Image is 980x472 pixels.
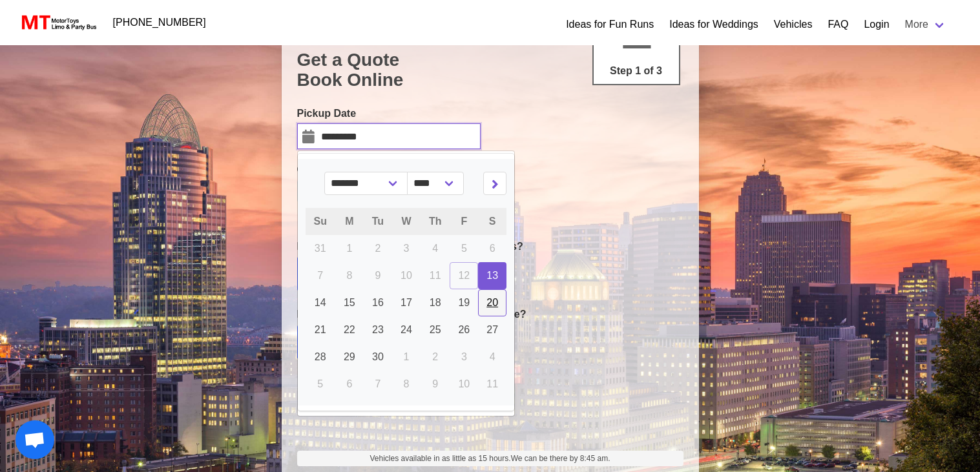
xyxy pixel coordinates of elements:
span: Tu [372,216,384,227]
span: Su [314,216,327,227]
a: 17 [392,289,421,316]
span: 19 [458,297,470,308]
a: 22 [335,316,364,344]
span: 29 [344,351,355,362]
a: 20 [478,289,506,316]
a: Vehicles [774,17,813,32]
a: 15 [335,289,364,316]
span: Vehicles available in as little as 15 hours. [370,453,610,464]
span: 22 [344,324,355,335]
span: 9 [432,378,438,389]
div: Open chat [16,420,54,459]
a: More [897,12,954,37]
a: 19 [450,289,478,316]
img: MotorToys Logo [18,14,98,32]
a: 26 [450,316,478,344]
span: Th [429,216,442,227]
span: 17 [401,297,412,308]
a: 18 [421,289,450,316]
span: 13 [486,270,498,281]
span: 27 [486,324,498,335]
a: 28 [306,344,335,371]
span: 1 [404,351,410,362]
span: 8 [404,378,410,389]
span: 3 [404,243,410,254]
span: 10 [458,378,470,389]
span: 5 [461,243,467,254]
span: 21 [315,324,326,335]
span: 18 [430,297,441,308]
span: 7 [317,270,323,281]
span: 26 [458,324,470,335]
span: 12 [458,270,470,281]
span: 5 [317,378,323,389]
span: 24 [401,324,412,335]
a: 14 [306,289,335,316]
a: 30 [364,344,392,371]
h1: Get a Quote Book Online [297,50,683,90]
a: [PHONE_NUMBER] [105,10,214,36]
span: S [489,216,496,227]
p: Step 1 of 3 [599,63,674,79]
span: 8 [346,270,352,281]
span: 31 [315,243,326,254]
a: 21 [306,316,335,344]
span: 28 [315,351,326,362]
span: 15 [344,297,355,308]
span: 30 [372,351,384,362]
span: 10 [401,270,412,281]
span: 7 [375,378,381,389]
a: Ideas for Fun Runs [566,17,654,32]
span: 11 [430,270,441,281]
span: 6 [346,378,352,389]
span: 1 [346,243,352,254]
a: 23 [364,316,392,344]
span: 11 [486,378,498,389]
label: Pickup Date [297,106,481,121]
a: Ideas for Weddings [669,17,758,32]
span: 16 [372,297,384,308]
span: 23 [372,324,384,335]
span: W [401,216,411,227]
a: 29 [335,344,364,371]
span: M [345,216,353,227]
span: 2 [375,243,381,254]
span: 4 [432,243,438,254]
a: 24 [392,316,421,344]
a: FAQ [828,17,848,32]
a: 13 [478,262,506,289]
span: 9 [375,270,381,281]
span: 2 [432,351,438,362]
span: 20 [486,297,498,308]
span: F [461,216,467,227]
span: 3 [461,351,467,362]
a: 27 [478,316,506,344]
span: 6 [490,243,495,254]
span: 25 [430,324,441,335]
a: Login [864,17,889,32]
span: 4 [490,351,495,362]
a: 25 [421,316,450,344]
a: 16 [364,289,392,316]
span: 14 [315,297,326,308]
span: We can be there by 8:45 am. [511,454,610,463]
